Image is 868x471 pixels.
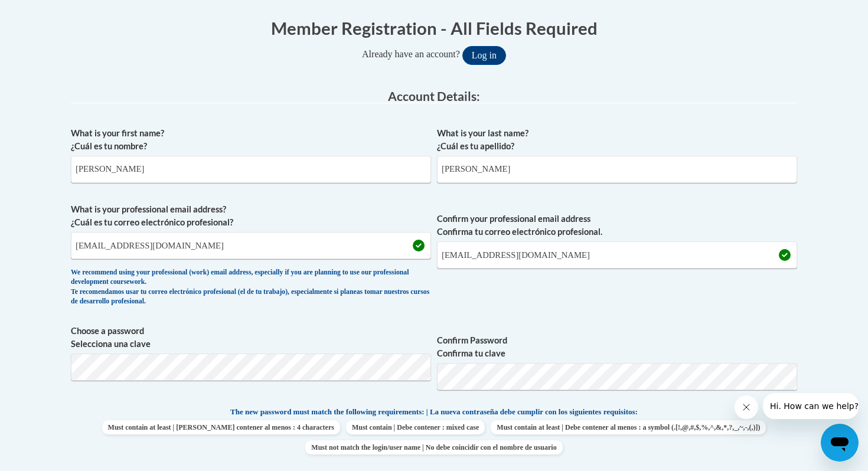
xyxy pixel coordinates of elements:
iframe: Button to launch messaging window [821,424,859,462]
span: Must contain at least | [PERSON_NAME] contener al menos : 4 characters [102,420,340,434]
label: Choose a password Selecciona una clave [71,325,431,351]
span: Already have an account? [362,49,460,59]
label: Confirm Password Confirma tu clave [437,334,797,360]
div: We recommend using your professional (work) email address, especially if you are planning to use ... [71,268,431,307]
input: Metadata input [71,156,431,183]
label: Confirm your professional email address Confirma tu correo electrónico profesional. [437,212,797,238]
span: Must contain | Debe contener : mixed case [346,420,485,434]
span: Must contain at least | Debe contener al menos : a symbol (.[!,@,#,$,%,^,&,*,?,_,~,-,(,)]) [491,420,766,434]
input: Metadata input [71,232,431,259]
h1: Member Registration - All Fields Required [71,16,797,40]
input: Metadata input [437,156,797,183]
label: What is your professional email address? ¿Cuál es tu correo electrónico profesional? [71,203,431,229]
label: What is your last name? ¿Cuál es tu apellido? [437,127,797,153]
label: What is your first name? ¿Cuál es tu nombre? [71,127,431,153]
iframe: Message from company [763,393,859,419]
span: Account Details: [388,89,480,103]
span: Must not match the login/user name | No debe coincidir con el nombre de usuario [305,440,562,454]
button: Log in [462,46,506,65]
iframe: Close message [735,395,758,419]
span: The new password must match the following requirements: | La nueva contraseña debe cumplir con lo... [230,407,638,417]
input: Required [437,241,797,269]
